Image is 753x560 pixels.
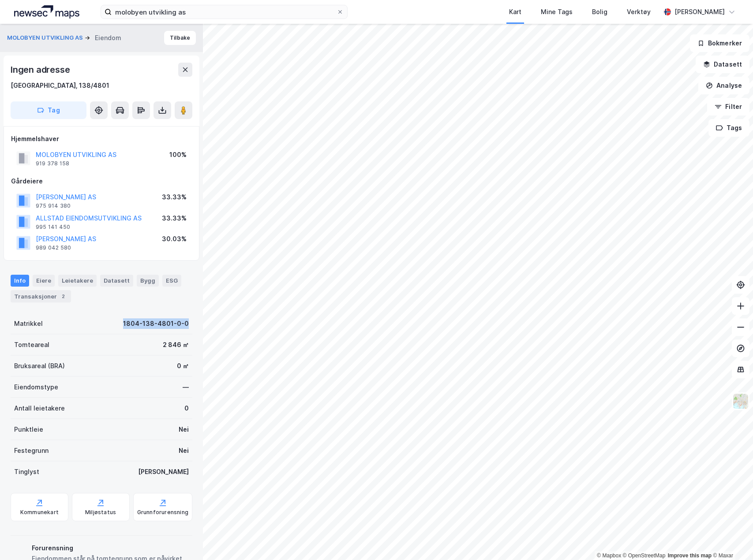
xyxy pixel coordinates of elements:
[162,275,181,286] div: ESG
[162,192,187,202] div: 33.33%
[14,340,49,350] div: Tomteareal
[14,445,49,456] div: Festegrunn
[7,34,85,42] button: MOLOBYEN UTVIKLING AS
[95,33,121,43] div: Eiendom
[592,7,607,17] div: Bolig
[59,292,67,301] div: 2
[11,275,29,286] div: Info
[36,160,69,167] div: 919 378 158
[137,509,188,516] div: Grunnforurensning
[183,382,189,392] div: —
[11,101,86,119] button: Tag
[179,445,189,456] div: Nei
[184,403,189,414] div: 0
[11,63,71,77] div: Ingen adresse
[58,275,97,286] div: Leietakere
[112,5,337,19] input: Søk på adresse, matrikkel, gårdeiere, leietakere eller personer
[33,275,55,286] div: Eiere
[179,424,189,435] div: Nei
[541,7,573,17] div: Mine Tags
[698,77,749,94] button: Analyse
[14,318,43,329] div: Matrikkel
[36,244,71,251] div: 989 042 580
[509,7,521,17] div: Kart
[14,424,43,435] div: Punktleie
[36,202,71,209] div: 975 914 380
[20,509,59,516] div: Kommunekart
[162,213,187,224] div: 33.33%
[14,5,79,19] img: logo.a4113a55bc3d86da70a041830d287a7e.svg
[138,467,189,477] div: [PERSON_NAME]
[11,176,192,187] div: Gårdeiere
[169,149,187,160] div: 100%
[623,553,666,559] a: OpenStreetMap
[732,393,749,410] img: Z
[696,56,749,73] button: Datasett
[11,80,109,91] div: [GEOGRAPHIC_DATA], 138/4801
[690,34,749,52] button: Bokmerker
[163,340,189,350] div: 2 846 ㎡
[14,361,65,371] div: Bruksareal (BRA)
[85,509,116,516] div: Miljøstatus
[674,7,725,17] div: [PERSON_NAME]
[14,403,65,414] div: Antall leietakere
[708,119,749,137] button: Tags
[177,361,189,371] div: 0 ㎡
[32,543,189,553] div: Forurensning
[100,275,133,286] div: Datasett
[709,518,753,560] iframe: Chat Widget
[137,275,159,286] div: Bygg
[707,98,749,116] button: Filter
[668,553,712,559] a: Improve this map
[123,318,189,329] div: 1804-138-4801-0-0
[627,7,651,17] div: Verktøy
[162,234,187,244] div: 30.03%
[11,290,71,302] div: Transaksjoner
[36,224,70,231] div: 995 141 450
[597,553,621,559] a: Mapbox
[14,467,39,477] div: Tinglyst
[14,382,58,392] div: Eiendomstype
[11,134,192,144] div: Hjemmelshaver
[164,31,196,45] button: Tilbake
